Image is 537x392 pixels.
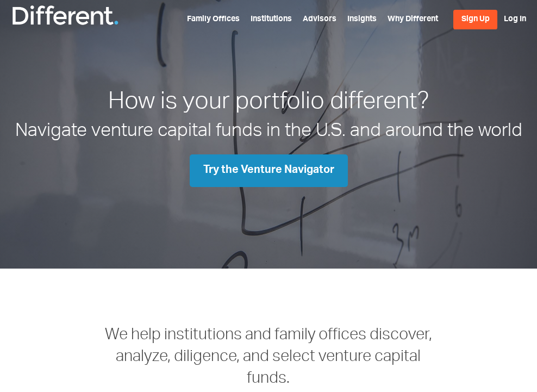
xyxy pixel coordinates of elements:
span: How is your portfolio different? [108,91,429,115]
a: Why Different [388,16,438,23]
a: Sign Up [453,10,497,29]
img: Different Funds [11,4,120,26]
a: Family Offices [187,16,240,23]
a: Try the Venture Navigator [190,154,348,187]
span: Try the Venture Navigator [203,165,334,176]
span: Sign Up [461,16,490,23]
a: Institutions [251,16,292,23]
a: Insights [347,16,377,23]
a: Log In [504,16,526,23]
span: Navigate venture capital funds in the U.S. and around the world [15,123,522,141]
a: Advisors [303,16,336,23]
span: We help institutions and family offices discover, analyze, diligence, and select venture capital ... [105,328,432,388]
